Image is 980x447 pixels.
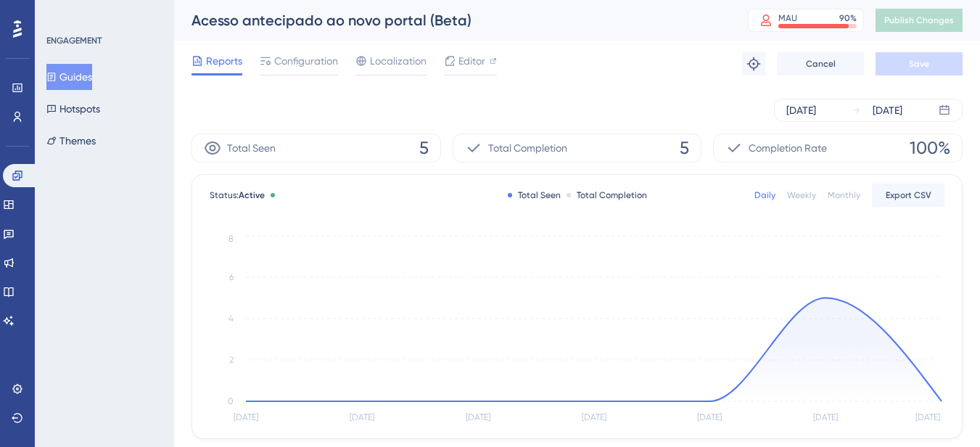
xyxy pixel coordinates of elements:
tspan: 0 [228,396,234,406]
div: Daily [754,189,775,201]
tspan: [DATE] [813,412,838,422]
span: Active [239,190,265,200]
button: Themes [46,128,96,154]
tspan: [DATE] [350,412,374,422]
span: Reports [206,52,242,70]
button: Cancel [777,52,864,75]
span: Localization [370,52,427,70]
tspan: [DATE] [466,412,490,422]
div: 90 % [839,12,857,24]
span: Total Seen [227,139,276,157]
tspan: 8 [228,234,234,244]
span: Status: [210,189,265,201]
button: Publish Changes [876,9,963,32]
div: Monthly [828,189,860,201]
button: Hotspots [46,96,100,122]
button: Guides [46,64,92,90]
tspan: 6 [229,272,234,282]
span: Completion Rate [749,139,827,157]
div: Acesso antecipado ao novo portal (Beta) [192,10,712,30]
tspan: 4 [228,313,234,324]
div: Total Seen [508,189,561,201]
tspan: [DATE] [234,412,258,422]
div: Total Completion [567,189,647,201]
span: 5 [419,136,429,160]
div: ENGAGEMENT [46,35,102,46]
span: Cancel [806,58,836,70]
tspan: [DATE] [582,412,606,422]
span: Editor [458,52,485,70]
span: 100% [910,136,950,160]
span: Export CSV [886,189,931,201]
span: Publish Changes [884,15,954,26]
span: 5 [680,136,689,160]
tspan: [DATE] [915,412,940,422]
span: Total Completion [488,139,567,157]
span: Save [909,58,929,70]
div: [DATE] [873,102,902,119]
button: Export CSV [872,184,944,207]
div: MAU [778,12,797,24]
div: Weekly [787,189,816,201]
span: Configuration [274,52,338,70]
button: Save [876,52,963,75]
div: [DATE] [786,102,816,119]
tspan: [DATE] [697,412,722,422]
tspan: 2 [229,355,234,365]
